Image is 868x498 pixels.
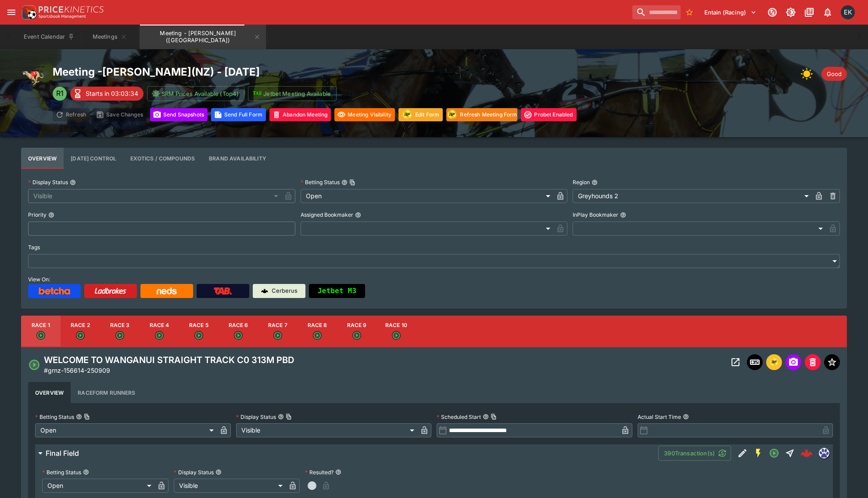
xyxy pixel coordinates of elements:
[258,316,298,347] button: Race 7
[573,189,812,203] div: Greyhounds 2
[301,189,554,203] div: Open
[683,414,689,420] button: Actual Start Time
[28,211,47,218] p: Priority
[769,357,779,367] img: racingform.png
[236,423,418,437] div: Visible
[401,109,413,121] div: racingform
[747,354,763,370] button: Inplay
[446,108,517,121] button: Refresh Meeting Form
[219,316,258,347] button: Race 6
[377,316,416,347] button: Race 10
[39,287,70,294] img: Betcha
[83,469,89,475] button: Betting Status
[301,178,340,186] p: Betting Status
[211,108,266,121] button: Send Full Form
[769,448,779,458] svg: Open
[28,189,281,203] div: Visible
[573,211,618,218] p: InPlay Bookmaker
[658,446,731,461] button: 390Transaction(s)
[253,89,262,98] img: jetbet-logo.svg
[123,148,202,169] button: View and edit meeting dividends and compounds.
[253,284,305,298] a: Cerberus
[35,413,74,421] p: Betting Status
[140,25,266,49] button: Meeting - Hatrick Straight (NZ)
[18,25,80,49] button: Event Calendar
[261,287,268,294] img: Cerberus
[28,178,68,186] p: Display Status
[824,354,840,370] button: Set Featured Event
[286,414,292,420] button: Copy To Clipboard
[61,316,100,347] button: Race 2
[805,357,821,366] span: Mark an event as closed and abandoned.
[766,354,782,370] button: racingform
[341,179,348,185] button: Betting StatusCopy To Clipboard
[766,445,782,461] button: Open
[278,414,284,420] button: Display StatusCopy To Clipboard
[28,359,40,371] svg: Open
[620,212,626,218] button: InPlay Bookmaker
[215,469,222,475] button: Display Status
[236,413,276,421] p: Display Status
[337,316,377,347] button: Race 9
[115,331,124,340] svg: Open
[35,444,833,462] button: Final Field390Transaction(s)Edit DetailSGM EnabledOpenStraight8d8bf645-a433-4700-b950-2f0da1f5006...
[349,179,355,185] button: Copy To Clipboard
[84,414,90,420] button: Copy To Clipboard
[100,316,140,347] button: Race 3
[179,316,219,347] button: Race 5
[147,86,244,101] button: SRM Prices Available (Top4)
[798,444,815,462] a: 8d8bf645-a433-4700-b950-2f0da1f50061
[21,316,61,347] button: Race 1
[800,65,818,83] img: sun.png
[194,331,203,340] svg: Open
[769,357,779,367] div: racingform
[682,5,696,19] button: No Bookmarks
[82,25,138,49] button: Meetings
[42,469,81,476] p: Betting Status
[39,15,86,18] img: Sportsbook Management
[800,65,818,83] div: Weather: FINE
[764,4,780,20] button: Connected to PK
[21,65,46,90] img: greyhound_racing.png
[335,469,341,475] button: Resulted?
[28,244,40,251] p: Tags
[174,479,286,493] div: Visible
[638,413,681,421] p: Actual Start Time
[48,212,54,218] button: Priority
[28,276,50,283] span: View On:
[273,331,282,340] svg: Open
[46,449,79,458] h6: Final Field
[234,331,243,340] svg: Open
[446,109,458,121] div: racingform
[352,331,361,340] svg: Open
[94,287,126,294] img: Ladbrokes
[841,5,855,19] div: Emily Kim
[699,5,762,19] button: Select Tenant
[483,414,489,420] button: Scheduled StartCopy To Clipboard
[174,469,214,476] p: Display Status
[446,109,458,120] img: racingform.png
[355,212,361,218] button: Assigned Bookmaker
[786,354,801,370] span: Send Snapshot
[313,331,322,340] svg: Open
[800,447,813,459] div: 8d8bf645-a433-4700-b950-2f0da1f50061
[36,331,45,340] svg: Open
[44,366,110,375] p: Copy To Clipboard
[750,445,766,461] button: SGM Enabled
[491,414,497,420] button: Copy To Clipboard
[214,287,232,294] img: TabNZ
[155,331,164,340] svg: Open
[269,108,331,121] button: Mark all events in meeting as closed and abandoned.
[39,6,104,13] img: PriceKinetics
[248,86,337,101] button: Jetbet Meeting Available
[801,4,817,20] button: Documentation
[202,148,273,169] button: Configure brand availability for the meeting
[53,65,577,79] h2: Meeting - [PERSON_NAME] ( NZ ) - [DATE]
[157,287,176,294] img: Neds
[305,469,334,476] p: Resulted?
[334,108,395,121] button: Set all events in meeting to specified visibility
[819,448,829,458] img: grnz
[398,108,443,121] button: Update RacingForm for all races in this meeting
[70,179,76,185] button: Display Status
[820,4,836,20] button: Notifications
